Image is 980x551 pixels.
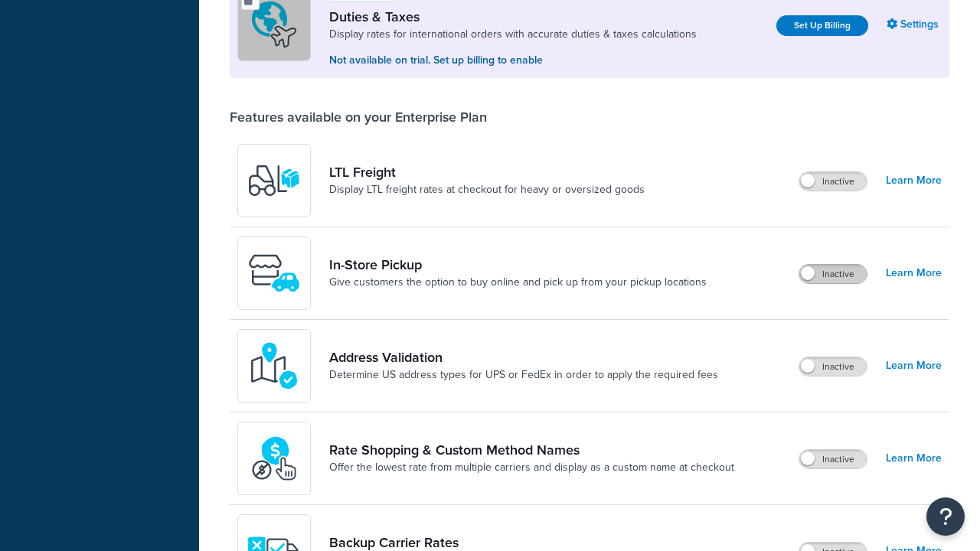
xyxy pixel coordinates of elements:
a: Backup Carrier Rates [329,534,723,551]
a: Settings [887,14,942,35]
a: LTL Freight [329,164,645,181]
p: Not available on trial. Set up billing to enable [329,52,697,69]
div: Features available on your Enterprise Plan [230,109,487,126]
a: Rate Shopping & Custom Method Names [329,442,734,458]
img: wfgcfpwTIucLEAAAAASUVORK5CYII= [247,246,301,300]
a: Display rates for international orders with accurate duties & taxes calculations [329,27,697,42]
a: Address Validation [329,349,718,366]
a: Learn More [886,170,942,191]
a: Display LTL freight rates at checkout for heavy or oversized goods [329,182,645,197]
label: Inactive [799,265,867,283]
a: Learn More [886,355,942,377]
a: Duties & Taxes [329,8,697,25]
img: kIG8fy0lQAAAABJRU5ErkJggg== [247,339,301,393]
a: In-Store Pickup [329,256,707,273]
img: y79ZsPf0fXUFUhFXDzUgf+ktZg5F2+ohG75+v3d2s1D9TjoU8PiyCIluIjV41seZevKCRuEjTPPOKHJsQcmKCXGdfprl3L4q7... [247,154,301,207]
label: Inactive [799,172,867,191]
a: Give customers the option to buy online and pick up from your pickup locations [329,275,707,290]
img: icon-duo-feat-rate-shopping-ecdd8bed.png [247,432,301,485]
a: Learn More [886,448,942,469]
a: Determine US address types for UPS or FedEx in order to apply the required fees [329,367,718,383]
a: Set Up Billing [776,15,868,36]
label: Inactive [799,357,867,376]
button: Open Resource Center [926,497,965,536]
a: Offer the lowest rate from multiple carriers and display as a custom name at checkout [329,460,734,475]
label: Inactive [799,450,867,468]
a: Learn More [886,262,942,284]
